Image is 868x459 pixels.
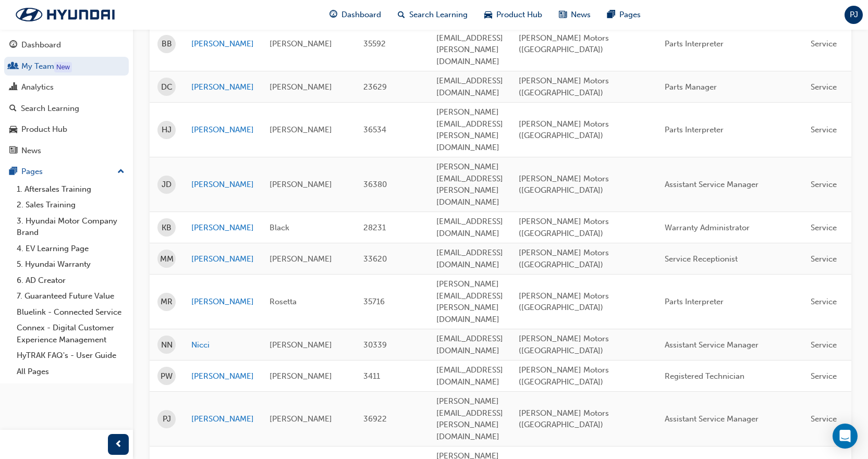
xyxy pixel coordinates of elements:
[436,217,503,238] span: [EMAIL_ADDRESS][DOMAIN_NAME]
[13,213,129,241] a: 3. Hyundai Motor Company Brand
[191,253,254,265] a: [PERSON_NAME]
[162,222,172,234] span: KB
[13,256,129,272] a: 5. Hyundai Warranty
[850,9,858,21] span: PJ
[665,254,738,264] span: Service Receptionist
[163,413,171,425] span: PJ
[13,288,129,304] a: 7. Guaranteed Future Value
[519,174,609,195] span: [PERSON_NAME] Motors ([GEOGRAPHIC_DATA])
[270,254,332,264] span: [PERSON_NAME]
[191,222,254,234] a: [PERSON_NAME]
[4,120,129,139] a: Product Hub
[341,9,381,21] span: Dashboard
[9,83,17,92] span: chart-icon
[571,9,591,21] span: News
[551,4,599,26] a: news-iconNews
[665,223,750,232] span: Warranty Administrator
[191,81,254,93] a: [PERSON_NAME]
[811,297,837,306] span: Service
[811,371,837,381] span: Service
[665,414,759,424] span: Assistant Service Manager
[559,8,567,21] span: news-icon
[4,57,129,76] a: My Team
[13,364,129,380] a: All Pages
[363,340,387,350] span: 30339
[161,81,173,93] span: DC
[496,9,542,21] span: Product Hub
[9,146,17,156] span: news-icon
[363,414,387,424] span: 36922
[191,38,254,50] a: [PERSON_NAME]
[162,124,172,136] span: HJ
[270,39,332,48] span: [PERSON_NAME]
[363,180,387,189] span: 36380
[13,181,129,197] a: 1. Aftersales Training
[162,179,172,191] span: JD
[476,4,551,26] a: car-iconProduct Hub
[665,82,717,92] span: Parts Manager
[811,39,837,48] span: Service
[191,413,254,425] a: [PERSON_NAME]
[845,6,863,24] button: PJ
[191,339,254,351] a: Nicci
[270,180,332,189] span: [PERSON_NAME]
[13,320,129,348] a: Connex - Digital Customer Experience Management
[270,125,332,134] span: [PERSON_NAME]
[4,162,129,181] button: Pages
[811,125,837,134] span: Service
[665,340,759,350] span: Assistant Service Manager
[21,123,67,135] div: Product Hub
[5,4,125,26] img: Trak
[161,370,173,382] span: PW
[270,414,332,424] span: [PERSON_NAME]
[9,125,17,134] span: car-icon
[519,248,609,269] span: [PERSON_NAME] Motors ([GEOGRAPHIC_DATA])
[436,248,503,269] span: [EMAIL_ADDRESS][DOMAIN_NAME]
[519,76,609,97] span: [PERSON_NAME] Motors ([GEOGRAPHIC_DATA])
[9,104,17,114] span: search-icon
[270,371,332,381] span: [PERSON_NAME]
[599,4,649,26] a: pages-iconPages
[811,414,837,424] span: Service
[484,8,492,21] span: car-icon
[519,33,609,55] span: [PERSON_NAME] Motors ([GEOGRAPHIC_DATA])
[363,82,387,92] span: 23629
[117,165,125,179] span: up-icon
[4,99,129,118] a: Search Learning
[519,365,609,387] span: [PERSON_NAME] Motors ([GEOGRAPHIC_DATA])
[13,304,129,320] a: Bluelink - Connected Service
[13,241,129,257] a: 4. EV Learning Page
[329,8,337,21] span: guage-icon
[161,296,173,308] span: MR
[21,103,79,115] div: Search Learning
[665,371,744,381] span: Registered Technician
[270,297,297,306] span: Rosetta
[21,39,61,51] div: Dashboard
[162,38,172,50] span: BB
[436,396,503,441] span: [PERSON_NAME][EMAIL_ADDRESS][PERSON_NAME][DOMAIN_NAME]
[363,297,385,306] span: 35716
[54,62,72,72] div: Tooltip anchor
[21,145,41,157] div: News
[191,124,254,136] a: [PERSON_NAME]
[21,81,54,93] div: Analytics
[607,8,615,21] span: pages-icon
[4,35,129,55] a: Dashboard
[519,408,609,430] span: [PERSON_NAME] Motors ([GEOGRAPHIC_DATA])
[436,21,503,66] span: [PERSON_NAME][EMAIL_ADDRESS][PERSON_NAME][DOMAIN_NAME]
[160,253,174,265] span: MM
[665,125,724,134] span: Parts Interpreter
[9,41,17,50] span: guage-icon
[9,167,17,177] span: pages-icon
[363,371,380,381] span: 3411
[270,223,289,232] span: Black
[519,217,609,238] span: [PERSON_NAME] Motors ([GEOGRAPHIC_DATA])
[436,162,503,207] span: [PERSON_NAME][EMAIL_ADDRESS][PERSON_NAME][DOMAIN_NAME]
[4,33,129,162] button: DashboardMy TeamAnalyticsSearch LearningProduct HubNews
[436,334,503,355] span: [EMAIL_ADDRESS][DOMAIN_NAME]
[270,82,332,92] span: [PERSON_NAME]
[363,125,386,134] span: 36534
[811,223,837,232] span: Service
